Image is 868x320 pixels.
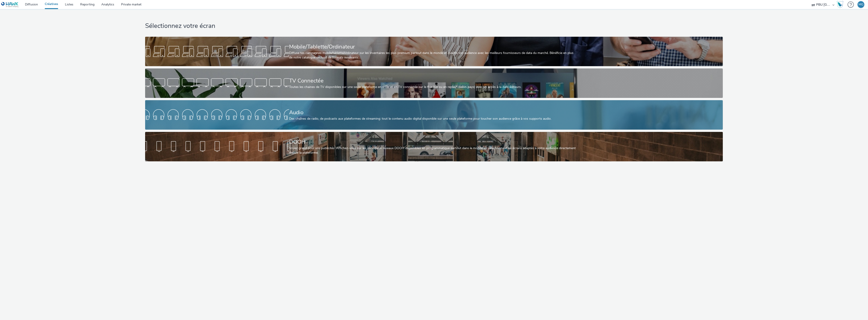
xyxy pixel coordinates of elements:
[145,68,723,98] a: TV ConnectéeToutes les chaines de TV disponibles sur une seule plateforme en IPTV et en TV connec...
[837,1,843,8] img: Hawk Academy
[837,1,845,8] a: Hawk Academy
[145,100,723,130] a: AudioDes chaînes de radio, de podcasts aux plateformes de streaming: tout le contenu audio digita...
[289,85,577,89] div: Toutes les chaines de TV disponibles sur une seule plateforme en IPTV et en TV connectée sur le f...
[289,138,577,146] div: DOOH
[145,132,723,161] a: DOOHVoyez grand pour vos publicités! Affichez-vous sur les principaux réseaux DOOH disponibles en...
[289,116,577,121] div: Des chaînes de radio, de podcasts aux plateformes de streaming: tout le contenu audio digital dis...
[145,22,723,30] h1: Sélectionnez votre écran
[289,146,577,155] div: Voyez grand pour vos publicités! Affichez-vous sur les principaux réseaux DOOH disponibles en pro...
[145,37,723,66] a: Mobile/Tablette/OrdinateurDiffuse tes campagnes mobile/tablette/ordinateur sur les inventaires le...
[289,77,577,85] div: TV Connectée
[289,43,577,51] div: Mobile/Tablette/Ordinateur
[289,51,577,60] div: Diffuse tes campagnes mobile/tablette/ordinateur sur les inventaires les plus premium partout dan...
[289,109,577,116] div: Audio
[1,2,19,7] img: undefined Logo
[858,1,863,8] div: MG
